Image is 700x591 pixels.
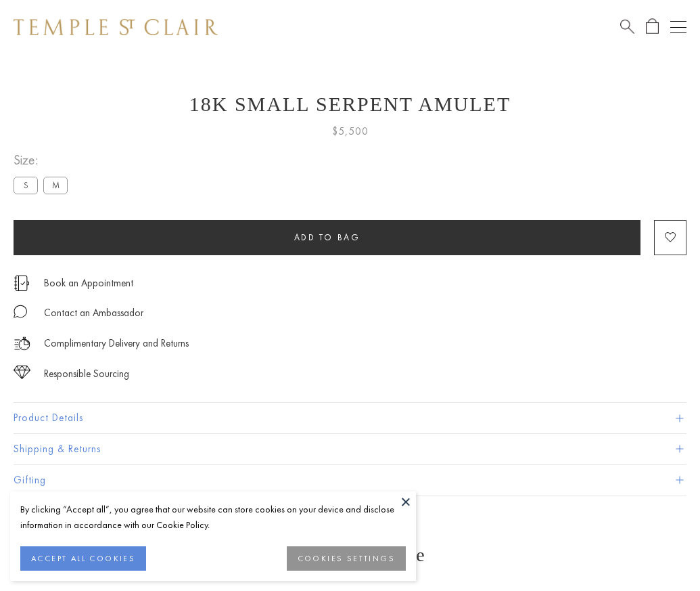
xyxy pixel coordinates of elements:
a: Search [620,18,634,35]
a: Book an Appointment [44,276,133,290]
div: By clicking “Accept all”, you agree that our website can store cookies on your device and disclos... [20,502,406,533]
p: Complimentary Delivery and Returns [44,335,189,352]
label: S [14,177,38,194]
span: Add to bag [294,232,360,243]
button: Shipping & Returns [14,434,686,464]
button: ACCEPT ALL COOKIES [20,546,146,571]
span: Size: [14,149,73,171]
button: Open navigation [670,19,686,35]
button: Product Details [14,403,686,433]
button: Gifting [14,465,686,496]
button: COOKIES SETTINGS [287,546,406,571]
img: icon_sourcing.svg [14,366,30,379]
img: MessageIcon-01_2.svg [14,305,27,318]
img: icon_delivery.svg [14,335,30,352]
img: icon_appointment.svg [14,276,30,291]
label: M [43,177,68,194]
a: Open Shopping Bag [646,18,659,35]
div: Contact an Ambassador [44,305,143,322]
span: $5,500 [332,123,369,140]
h1: 18K Small Serpent Amulet [14,93,686,116]
div: Responsible Sourcing [44,366,129,382]
img: Temple St. Clair [14,19,218,35]
button: Add to bag [14,220,640,255]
